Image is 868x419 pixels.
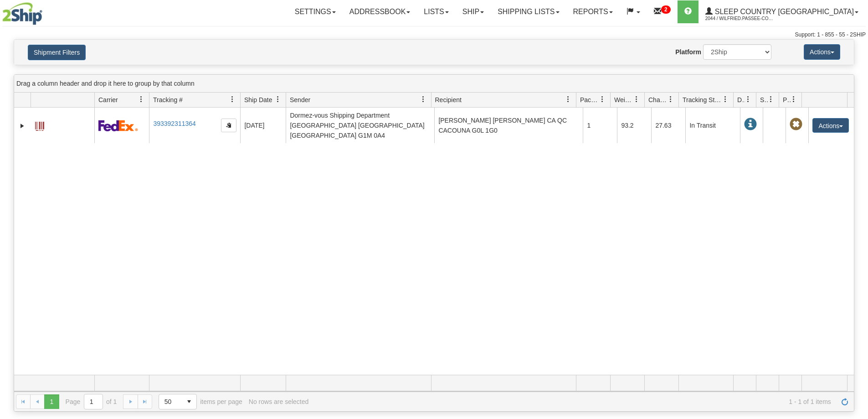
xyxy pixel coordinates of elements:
a: Expand [18,121,27,130]
a: Reports [566,0,620,23]
a: Tracking # filter column settings [225,92,240,107]
a: Pickup Status filter column settings [786,92,801,107]
span: 2044 / Wilfried.Passee-Coutrin [705,14,774,23]
iframe: chat widget [847,163,867,256]
img: logo2044.jpg [2,2,42,25]
a: Delivery Status filter column settings [740,92,756,107]
a: Settings [288,0,343,23]
span: 50 [164,397,176,406]
td: 1 [583,108,617,143]
button: Copy to clipboard [221,119,236,132]
div: grid grouping header [14,75,854,93]
span: Sender [290,95,310,104]
span: Ship Date [244,95,272,104]
span: Tracking Status [683,95,722,104]
span: Delivery Status [737,95,745,104]
a: Label [35,118,44,132]
span: select [182,394,196,409]
label: Platform [675,47,701,57]
button: Shipment Filters [28,45,86,60]
span: 1 - 1 of 1 items [315,398,831,405]
span: Shipment Issues [760,95,768,104]
a: Ship [456,0,491,23]
a: Refresh [837,394,852,409]
span: Recipient [435,95,462,104]
a: Ship Date filter column settings [270,92,286,107]
span: Tracking # [153,95,183,104]
a: 2 [647,0,678,23]
div: No rows are selected [249,398,309,405]
td: [PERSON_NAME] [PERSON_NAME] CA QC CACOUNA G0L 1G0 [434,108,583,143]
a: Shipment Issues filter column settings [763,92,779,107]
span: Pickup Not Assigned [790,118,802,131]
button: Actions [804,44,840,60]
button: Actions [812,118,849,133]
a: Weight filter column settings [629,92,644,107]
span: Page sizes drop down [159,394,197,409]
td: [DATE] [240,108,286,143]
input: Page 1 [84,394,103,409]
a: 393392311364 [153,120,195,127]
span: Packages [580,95,599,104]
td: 27.63 [651,108,685,143]
span: Carrier [98,95,118,104]
div: Support: 1 - 855 - 55 - 2SHIP [2,31,866,39]
span: Charge [648,95,668,104]
span: Sleep Country [GEOGRAPHIC_DATA] [713,8,854,16]
span: In Transit [744,118,757,131]
a: Sender filter column settings [416,92,431,107]
sup: 2 [661,5,671,14]
span: items per page [159,394,242,409]
a: Sleep Country [GEOGRAPHIC_DATA] 2044 / Wilfried.Passee-Coutrin [699,0,865,23]
a: Recipient filter column settings [560,92,576,107]
span: Weight [614,95,633,104]
td: In Transit [685,108,740,143]
span: Pickup Status [783,95,791,104]
a: Charge filter column settings [663,92,678,107]
a: Shipping lists [491,0,566,23]
a: Addressbook [343,0,417,23]
a: Packages filter column settings [595,92,610,107]
span: Page of 1 [66,394,117,409]
a: Tracking Status filter column settings [718,92,733,107]
td: Dormez-vous Shipping Department [GEOGRAPHIC_DATA] [GEOGRAPHIC_DATA] [GEOGRAPHIC_DATA] G1M 0A4 [286,108,434,143]
a: Lists [417,0,455,23]
img: 2 - FedEx Express® [98,120,138,131]
span: Page 1 [44,394,59,409]
td: 93.2 [617,108,651,143]
a: Carrier filter column settings [134,92,149,107]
